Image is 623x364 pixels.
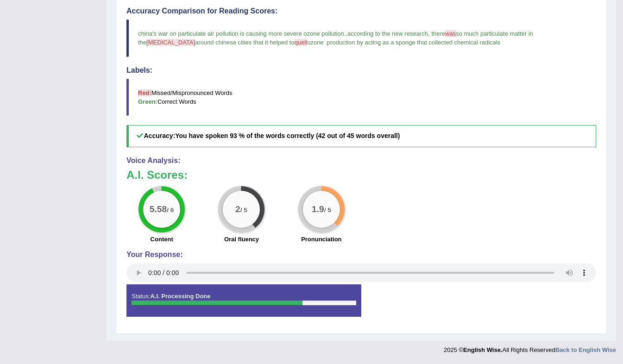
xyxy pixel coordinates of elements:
[327,39,500,46] span: production by acting as a sponge that collected chemical radicals
[175,132,400,139] b: You have spoken 93 % of the words correctly (42 out of 45 words overall)
[126,169,188,181] b: A.I. Scores:
[138,30,344,37] span: china's war on particulate air pollution is causing more severe ozone pollution
[138,89,151,96] b: Red:
[151,235,173,244] label: Content
[240,207,247,213] small: / 5
[126,251,596,259] h4: Your Response:
[126,66,596,75] h4: Labels:
[236,204,241,214] big: 2
[224,235,259,244] label: Oral fluency
[555,346,616,353] a: Back to English Wise
[347,30,428,37] span: according to the new research
[126,157,596,165] h4: Voice Analysis:
[325,39,327,46] span: .
[431,30,445,37] span: there
[307,39,323,46] span: ozone
[346,30,347,37] span: ,
[167,207,174,213] small: / 6
[324,207,331,213] small: / 5
[295,39,307,46] span: quell
[150,293,210,300] strong: A.I. Processing Done
[428,30,430,37] span: ,
[138,98,157,105] b: Green:
[312,204,324,214] big: 1.9
[463,346,502,353] strong: English Wise.
[344,30,346,37] span: .
[444,341,616,354] div: 2025 © All Rights Reserved
[146,39,195,46] span: [MEDICAL_DATA]
[301,235,341,244] label: Pronunciation
[126,7,596,15] h4: Accuracy Comparison for Reading Scores:
[445,30,456,37] span: was
[126,79,596,116] blockquote: Missed/Mispronounced Words Correct Words
[195,39,295,46] span: around chinese cities that it helped to
[126,125,596,147] h5: Accuracy:
[150,204,167,214] big: 5.58
[126,284,361,317] div: Status:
